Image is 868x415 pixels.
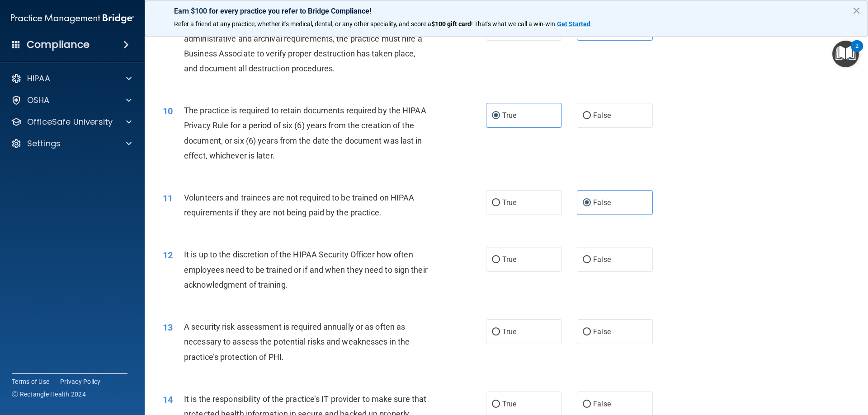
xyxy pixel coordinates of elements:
[492,256,500,263] input: True
[163,394,173,405] span: 14
[557,20,590,28] strong: Get Started
[163,193,173,204] span: 11
[431,20,471,28] strong: $100 gift card
[502,400,516,408] span: True
[184,250,428,289] span: It is up to the discretion of the HIPAA Security Officer how often employees need to be trained o...
[852,3,861,18] button: Close
[502,255,516,264] span: True
[27,117,113,127] p: OfficeSafe University
[184,19,422,73] span: To properly destroy records that have satisfied legal, fiscal, administrative and archival requir...
[832,41,859,67] button: Open Resource Center, 2 new notifications
[593,327,611,336] span: False
[502,198,516,207] span: True
[502,111,516,120] span: True
[502,327,516,336] span: True
[60,377,101,386] a: Privacy Policy
[583,200,591,206] input: False
[184,106,426,160] span: The practice is required to retain documents required by the HIPAA Privacy Rule for a period of s...
[12,377,49,386] a: Terms of Use
[593,198,611,207] span: False
[492,401,500,408] input: True
[184,193,414,217] span: Volunteers and trainees are not required to be trained on HIPAA requirements if they are not bein...
[583,329,591,336] input: False
[163,250,173,261] span: 12
[163,322,173,333] span: 13
[593,111,611,120] span: False
[11,95,132,106] a: OSHA
[593,255,611,264] span: False
[174,20,431,28] span: Refer a friend at any practice, whether it's medical, dental, or any other speciality, and score a
[184,322,410,361] span: A security risk assessment is required annually or as often as necessary to assess the potential ...
[557,20,592,28] a: Get Started
[11,117,132,127] a: OfficeSafe University
[27,95,50,106] p: OSHA
[583,112,591,119] input: False
[27,38,90,51] h4: Compliance
[11,73,132,84] a: HIPAA
[11,9,134,28] img: PMB logo
[174,7,839,15] p: Earn $100 for every practice you refer to Bridge Compliance!
[12,390,86,399] span: Ⓒ Rectangle Health 2024
[27,138,61,149] p: Settings
[27,73,50,84] p: HIPAA
[11,138,132,149] a: Settings
[593,400,611,408] span: False
[583,256,591,263] input: False
[471,20,557,28] span: ! That's what we call a win-win.
[492,200,500,206] input: True
[492,112,500,119] input: True
[163,106,173,117] span: 10
[855,46,859,58] div: 2
[583,401,591,408] input: False
[492,329,500,336] input: True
